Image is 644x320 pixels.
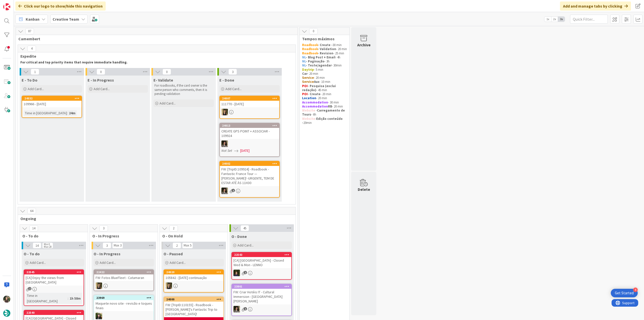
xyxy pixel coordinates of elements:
[615,291,634,296] div: Get Started
[220,188,279,194] div: MS
[222,124,279,127] div: 24013
[302,63,306,67] strong: NL
[318,51,333,55] strong: - Revision
[44,243,50,245] div: Min 0
[163,69,171,75] span: 0
[94,313,153,319] div: BC
[96,282,102,289] img: SP
[220,123,279,139] div: 24013CREATE GPS POINT + ASSOCIAR - 109924
[22,78,37,83] span: E - To Do
[94,296,153,311] div: 23969Maquete novo site - revisão e toques finais
[225,87,242,91] span: Add Card...
[240,148,250,153] span: [DATE]
[232,306,291,312] div: MS
[22,233,82,238] span: O - To do
[302,92,347,96] p: - 20 min
[302,36,343,41] span: Tempos máximos
[114,244,122,247] div: Max 3
[633,288,638,292] div: 4
[24,274,84,286] div: [CA] Enjoy the views from [GEOGRAPHIC_DATA]
[3,3,10,10] img: Visit kanbanzone.com
[358,186,370,192] div: Delete
[219,78,234,83] span: E - Done
[302,76,314,80] strong: Service
[302,108,315,113] strong: Website
[220,123,279,128] div: 24013
[237,243,254,247] span: Add Card...
[302,104,347,109] p: - 20 min
[24,110,67,116] div: Time in [GEOGRAPHIC_DATA]
[302,68,347,72] p: - 5 min
[302,84,308,88] strong: POI
[68,296,68,301] span: :
[20,216,289,221] span: Ongoing
[306,55,335,59] strong: - Blog Post + Email
[221,188,228,194] img: MS
[302,43,347,47] p: 30 min
[154,84,213,96] p: For roadbooks, if the card owner is the same person who comments, then it is pending validation
[551,17,558,22] span: 2x
[302,108,346,117] strong: Carregamento de Tours
[3,296,10,303] img: IG
[228,69,237,75] span: 3
[302,96,347,100] p: - 20 min
[27,208,36,214] span: 64
[26,311,84,314] div: 22540
[302,55,306,59] strong: NL
[68,296,82,301] div: 1h 58m
[68,110,77,116] div: 24m
[44,245,52,248] div: Max 20
[302,109,347,117] p: - - 6h
[164,297,223,302] div: 24000
[169,225,178,231] span: 2
[26,270,84,274] div: 22545
[302,51,347,55] p: - 25 min
[220,109,279,115] div: SP
[24,251,40,256] span: O - To do
[22,101,82,107] div: 109966 - [DATE]
[164,302,223,317] div: FW: [TripID:110155] - Roadbook - [PERSON_NAME]'s Fantastic Trip to [GEOGRAPHIC_DATA]!
[306,59,325,63] strong: - Paginação
[220,161,279,166] div: 24002
[302,117,315,121] strong: Website
[94,282,153,289] div: SP
[232,289,291,304] div: FW: Criar Hotéis IT - Cultural Immersion - [GEOGRAPHIC_DATA][PERSON_NAME]
[232,284,291,289] div: 23861
[302,43,318,47] strong: Roadbook
[25,28,34,34] span: 87
[220,96,279,101] div: 24007
[302,96,316,100] strong: Location
[221,140,228,147] img: MS
[94,251,120,256] span: O - In Progress
[220,128,279,139] div: CREATE GPS POINT + ASSOCIAR - 109924
[166,298,223,301] div: 24000
[33,242,41,248] span: 14
[28,287,31,290] span: 2
[22,96,82,107] div: 24032109966 - [DATE]
[232,284,291,304] div: 23861FW: Criar Hotéis IT - Cultural Immersion - [GEOGRAPHIC_DATA][PERSON_NAME]
[302,67,314,72] strong: Daytrip
[302,104,328,109] strong: Accommodation
[314,80,319,84] strong: Aux
[162,233,221,238] span: O - On Hold
[544,17,551,22] span: 1x
[328,104,332,109] strong: RB
[220,101,279,107] div: 111770 - [DATE]
[94,270,153,274] div: 22422
[96,313,102,319] img: BC
[302,72,307,76] strong: Car
[302,84,347,92] p: - 45 min
[170,260,186,265] span: Add Card...
[164,270,223,281] div: 24020105842 - [DATE] continuação
[20,54,289,59] span: Expedite
[94,296,153,300] div: 23969
[166,270,223,274] div: 24020
[240,225,249,231] span: 45
[173,242,181,248] span: 2
[302,117,347,125] p: - 20min
[221,109,228,115] img: SP
[220,140,279,147] div: MS
[97,69,105,75] span: 0
[302,80,347,84] p: - 10 min
[302,100,347,104] p: - 30 min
